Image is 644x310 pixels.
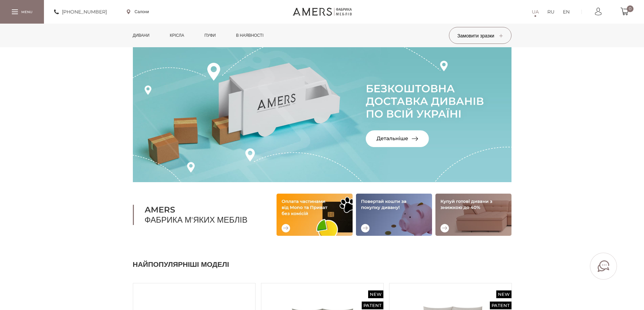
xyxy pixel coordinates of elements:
[231,24,268,47] a: в наявності
[165,24,189,47] a: Крісла
[199,24,221,47] a: Пуфи
[435,194,511,236] img: Купуй готові дивани зі знижкою до 40%
[145,205,260,215] b: AMERS
[490,302,511,309] span: Patent
[457,33,503,39] span: Замовити зразки
[496,290,511,298] span: New
[368,290,383,298] span: New
[362,302,383,309] span: Patent
[563,8,570,16] a: EN
[133,205,260,225] h1: Фабрика м'яких меблів
[356,194,432,236] img: Повертай кошти за покупку дивану
[547,8,554,16] a: RU
[127,9,149,15] a: Салони
[627,5,634,12] span: 0
[128,24,155,47] a: Дивани
[532,8,539,16] a: UA
[449,27,511,44] button: Замовити зразки
[54,8,107,16] a: [PHONE_NUMBER]
[277,194,353,236] img: Оплата частинами від Mono та Приват без комісій
[133,259,511,270] h2: Найпопулярніші моделі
